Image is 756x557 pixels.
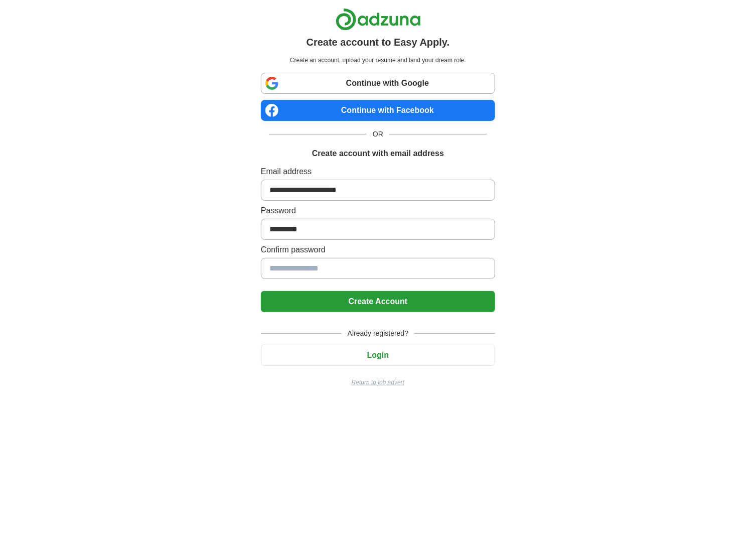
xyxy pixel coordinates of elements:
[263,56,493,65] p: Create an account, upload your resume and land your dream role.
[261,73,495,94] a: Continue with Google
[336,8,421,31] img: Adzuna logo
[307,35,450,50] h1: Create account to Easy Apply.
[312,148,444,160] h1: Create account with email address
[261,378,495,387] a: Return to job advert
[261,166,495,178] label: Email address
[261,351,495,359] a: Login
[261,100,495,121] a: Continue with Facebook
[261,291,495,312] button: Create Account
[261,345,495,366] button: Login
[261,244,495,256] label: Confirm password
[367,129,389,140] span: OR
[261,205,495,217] label: Password
[342,328,414,339] span: Already registered?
